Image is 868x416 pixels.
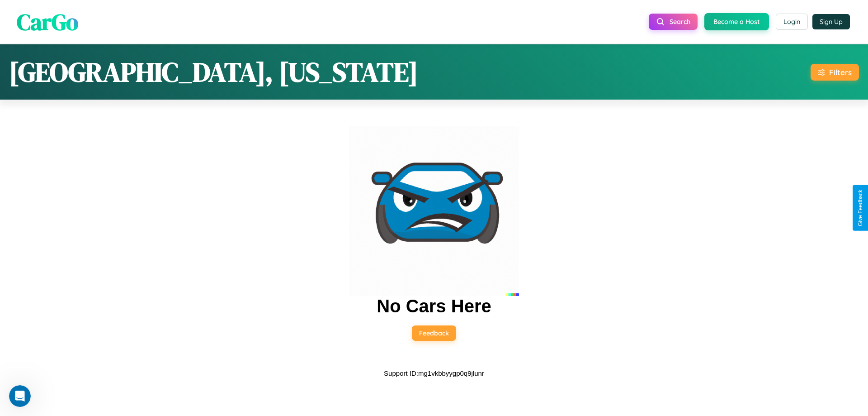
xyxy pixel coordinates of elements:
span: Search [670,18,690,26]
h1: [GEOGRAPHIC_DATA], [US_STATE] [9,53,418,91]
img: car [349,126,519,296]
button: Login [776,14,808,30]
p: Support ID: mg1vkbbyygp0q9jlunr [384,367,484,379]
div: Give Feedback [857,190,863,226]
div: Filters [829,67,852,77]
button: Become a Host [704,13,769,30]
button: Filters [811,64,859,81]
h2: No Cars Here [377,296,491,316]
button: Sign Up [812,14,850,29]
iframe: Intercom live chat [9,385,31,407]
span: CarGo [17,6,78,37]
button: Feedback [412,325,456,341]
button: Search [649,14,698,30]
